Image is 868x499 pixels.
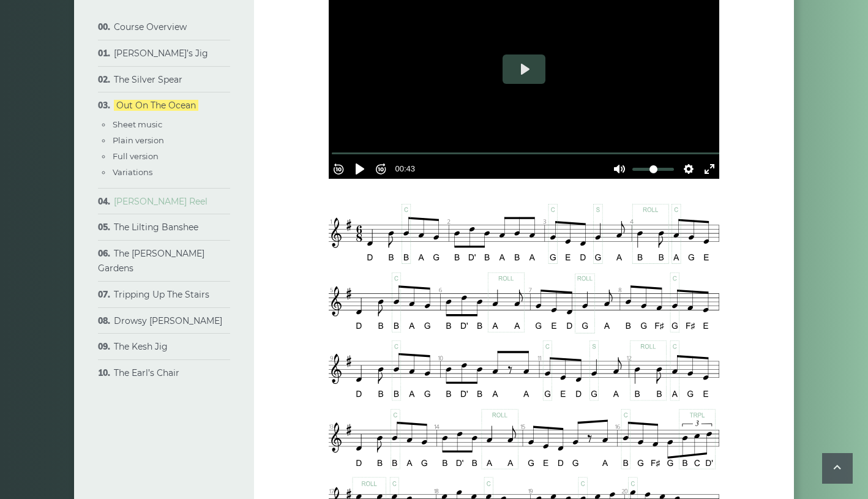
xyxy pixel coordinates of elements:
a: Sheet music [113,119,162,129]
a: [PERSON_NAME]’s Jig [114,48,208,59]
a: The [PERSON_NAME] Gardens [98,248,204,274]
a: Drowsy [PERSON_NAME] [114,315,222,326]
a: Variations [113,167,152,177]
a: Full version [113,151,159,161]
a: Course Overview [114,21,187,32]
a: The Earl’s Chair [114,367,179,378]
a: [PERSON_NAME] Reel [114,196,208,207]
a: Plain version [113,135,164,145]
a: The Kesh Jig [114,341,168,352]
a: The Silver Spear [114,74,182,85]
a: Tripping Up The Stairs [114,289,209,300]
a: Out On The Ocean [114,100,198,111]
a: The Lilting Banshee [114,222,198,233]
